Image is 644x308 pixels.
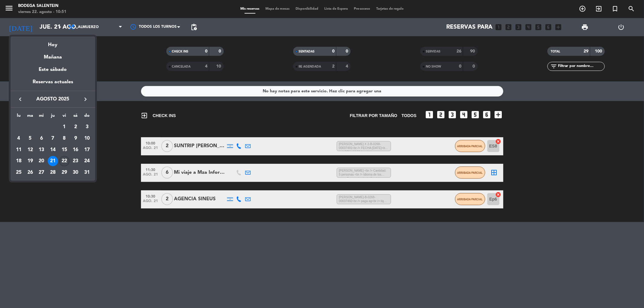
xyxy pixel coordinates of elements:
div: 4 [14,133,24,144]
div: 10 [82,133,92,144]
div: 3 [82,122,92,132]
td: 26 de agosto de 2025 [24,167,36,178]
div: 24 [82,156,92,166]
td: 7 de agosto de 2025 [47,133,59,144]
div: 5 [25,133,35,144]
div: 13 [36,145,46,155]
div: 19 [25,156,35,166]
div: 12 [25,145,35,155]
th: miércoles [36,112,47,122]
td: 24 de agosto de 2025 [81,156,93,167]
th: sábado [70,112,82,122]
td: 28 de agosto de 2025 [47,167,59,178]
div: Este sábado [11,61,95,78]
div: 27 [36,167,46,178]
td: 10 de agosto de 2025 [81,133,93,144]
div: 28 [48,167,58,178]
div: 23 [70,156,81,166]
div: 1 [59,122,69,132]
td: 22 de agosto de 2025 [59,156,70,167]
th: martes [24,112,36,122]
td: 21 de agosto de 2025 [47,156,59,167]
td: 5 de agosto de 2025 [24,133,36,144]
td: 20 de agosto de 2025 [36,156,47,167]
td: 2 de agosto de 2025 [70,122,82,133]
div: 18 [14,156,24,166]
td: 8 de agosto de 2025 [59,133,70,144]
div: 6 [36,133,46,144]
div: 17 [82,145,92,155]
div: 30 [70,167,81,178]
div: Mañana [11,49,95,61]
div: Reservas actuales [11,78,95,90]
td: 23 de agosto de 2025 [70,156,82,167]
td: 6 de agosto de 2025 [36,133,47,144]
td: 27 de agosto de 2025 [36,167,47,178]
i: keyboard_arrow_right [82,96,89,103]
th: jueves [47,112,59,122]
span: agosto 2025 [26,95,80,103]
div: Hoy [11,37,95,49]
td: 19 de agosto de 2025 [24,156,36,167]
td: AGO. [13,122,59,133]
div: 25 [14,167,24,178]
td: 15 de agosto de 2025 [59,144,70,156]
div: 20 [36,156,46,166]
td: 16 de agosto de 2025 [70,144,82,156]
td: 12 de agosto de 2025 [24,144,36,156]
div: 22 [59,156,69,166]
td: 14 de agosto de 2025 [47,144,59,156]
div: 14 [48,145,58,155]
td: 29 de agosto de 2025 [59,167,70,178]
div: 8 [59,133,69,144]
th: viernes [59,112,70,122]
div: 15 [59,145,69,155]
div: 31 [82,167,92,178]
td: 25 de agosto de 2025 [13,167,24,178]
div: 2 [70,122,81,132]
div: 9 [70,133,81,144]
td: 17 de agosto de 2025 [81,144,93,156]
td: 30 de agosto de 2025 [70,167,82,178]
td: 18 de agosto de 2025 [13,156,24,167]
button: keyboard_arrow_left [15,95,26,103]
td: 9 de agosto de 2025 [70,133,82,144]
div: 21 [48,156,58,166]
th: lunes [13,112,24,122]
div: 7 [48,133,58,144]
div: 26 [25,167,35,178]
td: 13 de agosto de 2025 [36,144,47,156]
button: keyboard_arrow_right [80,95,91,103]
i: keyboard_arrow_left [17,96,24,103]
div: 16 [70,145,81,155]
td: 11 de agosto de 2025 [13,144,24,156]
div: 11 [14,145,24,155]
div: 29 [59,167,69,178]
td: 31 de agosto de 2025 [81,167,93,178]
td: 4 de agosto de 2025 [13,133,24,144]
th: domingo [81,112,93,122]
td: 1 de agosto de 2025 [59,122,70,133]
td: 3 de agosto de 2025 [81,122,93,133]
